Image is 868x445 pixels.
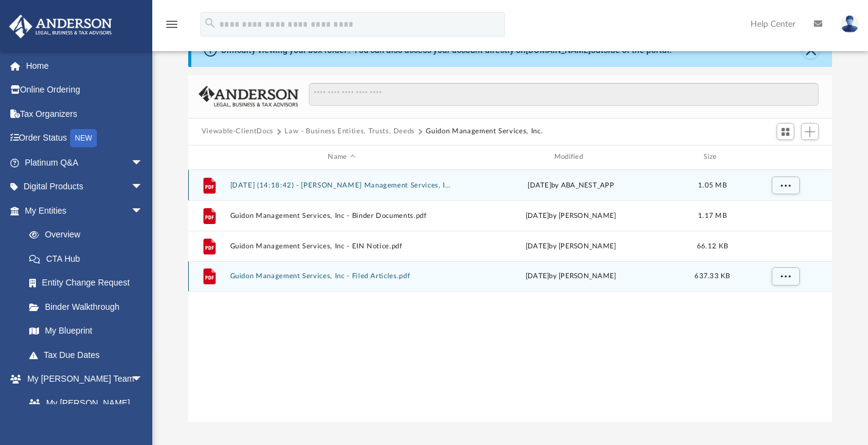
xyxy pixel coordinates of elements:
button: More options [771,267,799,286]
a: My [PERSON_NAME] Teamarrow_drop_down [9,367,155,391]
button: Law - Business Entities, Trusts, Deeds [284,126,415,137]
a: My Entitiesarrow_drop_down [9,198,161,223]
a: CTA Hub [17,247,161,271]
button: Guidon Management Services, Inc - Binder Documents.pdf [230,211,453,219]
div: [DATE] by [PERSON_NAME] [459,271,682,282]
span: arrow_drop_down [131,175,155,200]
span: 1.05 MB [698,181,727,188]
i: menu [164,17,179,32]
button: More options [771,176,799,194]
div: NEW [70,129,97,147]
button: Add [801,123,819,140]
a: Online Ordering [9,78,161,102]
a: Tax Organizers [9,102,161,126]
div: [DATE] by [PERSON_NAME] [459,210,682,221]
a: menu [164,23,179,32]
button: [DATE] (14:18:42) - [PERSON_NAME] Management Services, Inc. - EIN Letter from IRS.pdf [230,181,453,189]
button: Guidon Management Services, Inc - EIN Notice.pdf [230,242,453,250]
span: arrow_drop_down [131,367,155,392]
span: 66.12 KB [697,242,728,249]
span: arrow_drop_down [131,150,155,175]
div: [DATE] by ABA_NEST_APP [459,180,682,191]
div: Modified [459,152,683,163]
a: [DOMAIN_NAME] [526,45,591,55]
span: 637.33 KB [694,273,730,279]
span: arrow_drop_down [131,198,155,223]
a: Binder Walkthrough [17,295,161,319]
a: My Blueprint [17,319,155,343]
button: Viewable-ClientDocs [202,126,273,137]
a: Overview [17,223,161,247]
a: Tax Due Dates [17,343,161,367]
img: User Pic [841,15,859,33]
a: Order StatusNEW [9,126,161,151]
img: Anderson Advisors Platinum Portal [5,15,116,38]
button: Guidon Management Services, Inc. [426,126,543,137]
div: id [194,152,224,163]
div: [DATE] by [PERSON_NAME] [459,240,682,251]
button: Switch to Grid View [777,123,795,140]
a: Entity Change Request [17,271,161,295]
div: Size [688,152,736,163]
div: grid [188,170,833,422]
div: Name [229,152,453,163]
div: id [742,152,827,163]
i: search [203,16,217,30]
input: Search files and folders [309,83,819,106]
a: Home [9,54,161,78]
a: Digital Productsarrow_drop_down [9,175,161,199]
span: 1.17 MB [698,212,727,219]
button: Guidon Management Services, Inc - Filed Articles.pdf [230,272,453,280]
a: Platinum Q&Aarrow_drop_down [9,150,161,175]
a: My [PERSON_NAME] Team [17,391,149,430]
